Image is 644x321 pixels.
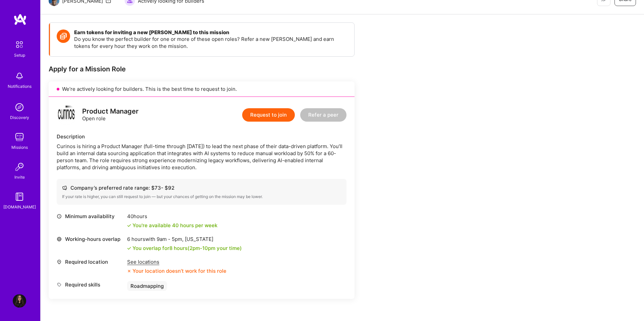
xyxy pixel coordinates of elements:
[57,105,77,125] img: logo
[11,144,28,151] div: Missions
[11,294,28,308] a: User Avatar
[13,13,27,25] img: logo
[190,245,215,251] span: 2pm - 10pm
[57,237,62,242] i: icon World
[13,69,26,83] img: bell
[57,282,62,287] i: icon Tag
[132,245,242,252] div: You overlap for 8 hours ( your time)
[127,281,167,291] div: Roadmapping
[57,258,124,265] div: Required location
[82,108,139,122] div: Open role
[57,259,62,264] i: icon Location
[57,236,124,243] div: Working-hours overlap
[74,36,347,50] p: Do you know the perfect builder for one or more of these open roles? Refer a new [PERSON_NAME] an...
[13,160,26,174] img: Invite
[127,269,131,273] i: icon CloseOrange
[3,203,36,210] div: [DOMAIN_NAME]
[127,222,217,229] div: You're available 40 hours per week
[14,52,25,59] div: Setup
[82,108,139,115] div: Product Manager
[13,294,26,308] img: User Avatar
[10,114,29,121] div: Discovery
[127,267,226,274] div: Your location doesn’t work for this role
[127,213,217,220] div: 40 hours
[13,190,26,203] img: guide book
[127,246,131,250] i: icon Check
[74,29,347,36] h4: Earn tokens for inviting a new [PERSON_NAME] to this mission
[8,83,32,90] div: Notifications
[12,38,26,52] img: setup
[57,213,124,220] div: Minimum availability
[127,223,131,228] i: icon Check
[62,194,341,199] div: If your rate is higher, you can still request to join — but your chances of getting on the missio...
[14,174,25,181] div: Invite
[155,236,185,242] span: 9am - 5pm ,
[242,108,295,122] button: Request to join
[57,133,346,140] div: Description
[49,81,355,97] div: We’re actively looking for builders. This is the best time to request to join.
[49,65,355,73] div: Apply for a Mission Role
[13,101,26,114] img: discovery
[57,29,70,43] img: Token icon
[62,184,341,191] div: Company’s preferred rate range: $ 73 - $ 92
[62,185,67,190] i: icon Cash
[127,236,242,243] div: 6 hours with [US_STATE]
[57,143,346,171] div: Curinos is hiring a Product Manager (full-time through [DATE]) to lead the next phase of their da...
[127,258,226,265] div: See locations
[57,214,62,219] i: icon Clock
[13,130,26,144] img: teamwork
[57,281,124,288] div: Required skills
[300,108,346,122] button: Refer a peer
